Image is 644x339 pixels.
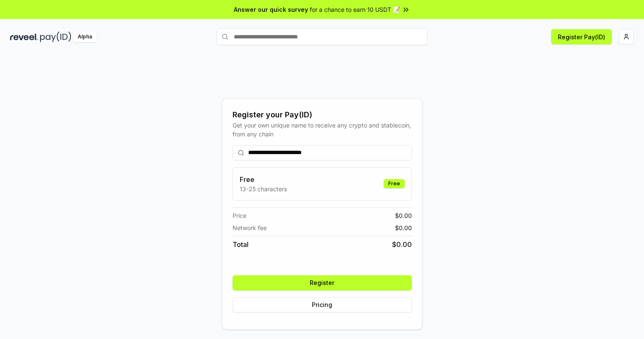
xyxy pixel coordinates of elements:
[234,5,308,14] span: Answer our quick survey
[233,121,412,138] div: Get your own unique name to receive any crypto and stablecoin, from any chain
[233,275,412,290] button: Register
[395,223,412,232] span: $ 0.00
[392,239,412,250] span: $ 0.00
[233,297,412,312] button: Pricing
[395,211,412,220] span: $ 0.00
[73,32,97,42] div: Alpha
[233,223,267,232] span: Network fee
[551,29,612,44] button: Register Pay(ID)
[310,5,400,14] span: for a chance to earn 10 USDT 📝
[233,211,246,220] span: Price
[40,32,71,42] img: pay_id
[233,109,412,121] div: Register your Pay(ID)
[240,174,287,184] h3: Free
[10,32,38,42] img: reveel_dark
[384,179,405,188] div: Free
[233,239,249,250] span: Total
[240,184,287,193] p: 13-25 characters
